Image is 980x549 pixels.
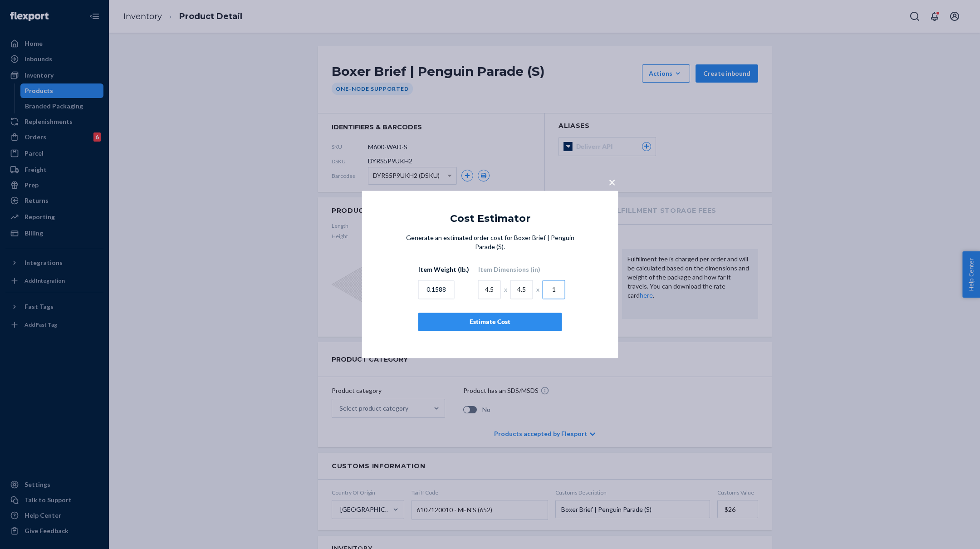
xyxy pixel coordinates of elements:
button: Estimate Cost [418,313,562,331]
label: Item Weight (lb.) [418,265,469,274]
div: Generate an estimated order cost for Boxer Brief | Penguin Parade (S). [398,234,582,331]
h5: Cost Estimator [450,213,530,224]
input: Weight [418,280,455,299]
div: x x [478,277,565,299]
input: H [543,280,565,299]
input: W [510,280,533,299]
div: Estimate Cost [426,318,554,327]
label: Item Dimensions (in) [478,265,540,274]
input: L [478,280,501,299]
span: × [608,174,616,190]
